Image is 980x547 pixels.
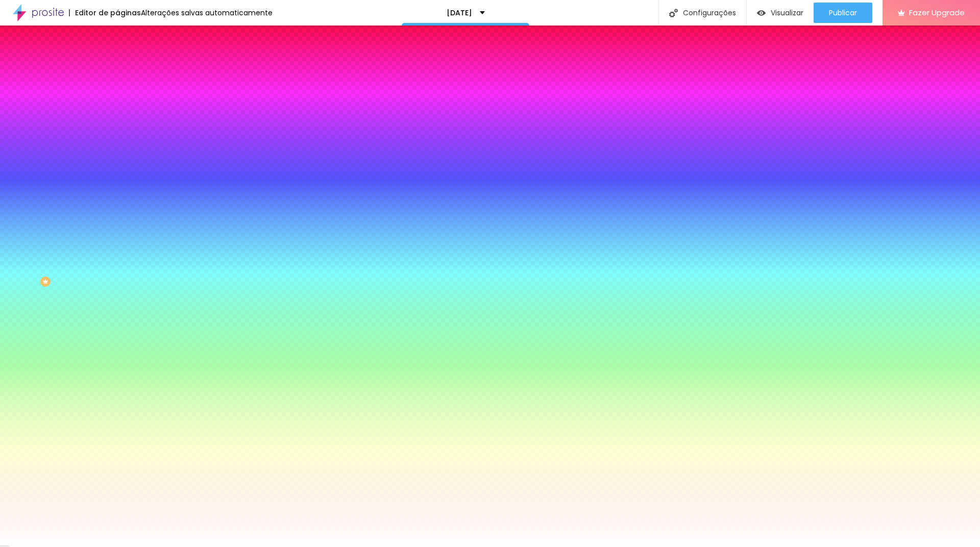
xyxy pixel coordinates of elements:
img: view-1.svg [757,9,766,17]
span: Visualizar [771,9,803,17]
div: Alterações salvas automaticamente [141,9,273,16]
span: Fazer Upgrade [909,8,965,17]
div: Editor de páginas [69,9,141,16]
span: Publicar [829,9,857,17]
img: Icone [669,9,678,17]
button: Publicar [814,3,872,23]
p: [DATE] [447,9,472,16]
button: Visualizar [747,3,814,23]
